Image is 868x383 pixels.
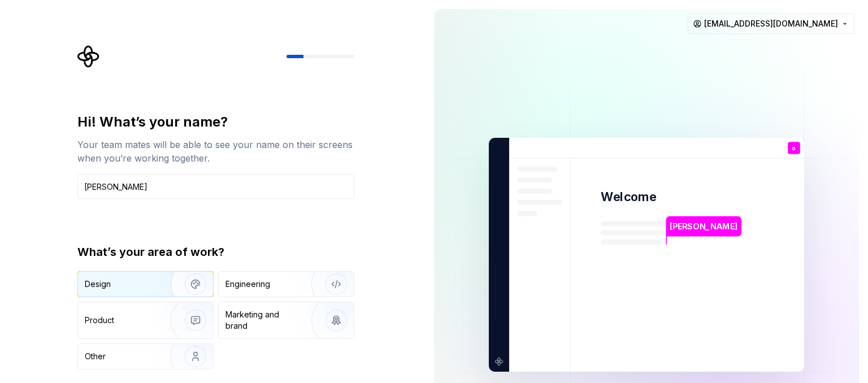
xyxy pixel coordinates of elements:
p: Welcome [601,189,656,205]
span: [EMAIL_ADDRESS][DOMAIN_NAME] [704,18,838,29]
p: o [792,145,796,151]
div: Hi! What’s your name? [77,113,354,131]
p: [PERSON_NAME] [670,220,737,233]
button: [EMAIL_ADDRESS][DOMAIN_NAME] [688,14,854,34]
div: Engineering [225,278,270,290]
div: Your team mates will be able to see your name on their screens when you’re working together. [77,138,354,165]
div: Design [85,278,111,290]
div: Product [85,315,114,326]
div: Marketing and brand [225,309,302,332]
input: Han Solo [77,174,354,199]
svg: Supernova Logo [77,45,100,68]
div: What’s your area of work? [77,244,354,260]
div: Other [85,351,106,362]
